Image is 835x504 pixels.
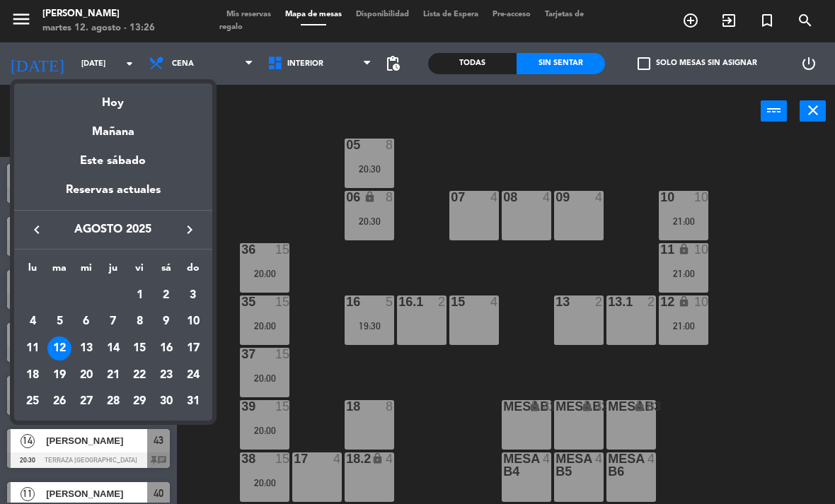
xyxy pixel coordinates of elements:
[46,335,73,362] td: 12 de agosto de 2025
[126,362,153,389] td: 22 de agosto de 2025
[101,310,125,334] div: 7
[153,260,180,282] th: sábado
[100,335,127,362] td: 14 de agosto de 2025
[126,282,153,309] td: 1 de agosto de 2025
[126,335,153,362] td: 15 de agosto de 2025
[127,310,151,334] div: 8
[14,181,212,210] div: Reservas actuales
[14,141,212,181] div: Este sábado
[101,336,125,361] div: 14
[126,260,153,282] th: viernes
[73,335,100,362] td: 13 de agosto de 2025
[126,309,153,336] td: 8 de agosto de 2025
[20,309,47,336] td: 4 de agosto de 2025
[127,336,151,361] div: 15
[153,362,180,389] td: 23 de agosto de 2025
[21,363,45,387] div: 18
[28,221,45,238] i: keyboard_arrow_left
[181,363,205,387] div: 24
[181,221,198,238] i: keyboard_arrow_right
[74,363,98,387] div: 20
[154,310,178,334] div: 9
[180,282,207,309] td: 3 de agosto de 2025
[180,362,207,389] td: 24 de agosto de 2025
[127,363,151,387] div: 22
[14,83,212,112] div: Hoy
[154,336,178,361] div: 16
[180,335,207,362] td: 17 de agosto de 2025
[21,390,45,414] div: 25
[100,260,127,282] th: jueves
[127,390,151,414] div: 29
[180,309,207,336] td: 10 de agosto de 2025
[153,282,180,309] td: 2 de agosto de 2025
[20,335,47,362] td: 11 de agosto de 2025
[20,282,127,309] td: AGO.
[100,389,127,416] td: 28 de agosto de 2025
[73,260,100,282] th: miércoles
[47,363,71,387] div: 19
[46,362,73,389] td: 19 de agosto de 2025
[180,260,207,282] th: domingo
[20,389,47,416] td: 25 de agosto de 2025
[180,389,207,416] td: 31 de agosto de 2025
[100,309,127,336] td: 7 de agosto de 2025
[101,390,125,414] div: 28
[20,362,47,389] td: 18 de agosto de 2025
[47,310,71,334] div: 5
[153,335,180,362] td: 16 de agosto de 2025
[46,260,73,282] th: martes
[74,336,98,361] div: 13
[14,112,212,141] div: Mañana
[153,309,180,336] td: 9 de agosto de 2025
[73,362,100,389] td: 20 de agosto de 2025
[47,390,71,414] div: 26
[154,390,178,414] div: 30
[47,336,71,361] div: 12
[74,310,98,334] div: 6
[73,309,100,336] td: 6 de agosto de 2025
[73,389,100,416] td: 27 de agosto de 2025
[20,260,47,282] th: lunes
[74,390,98,414] div: 27
[46,389,73,416] td: 26 de agosto de 2025
[127,283,151,307] div: 1
[126,389,153,416] td: 29 de agosto de 2025
[181,283,205,307] div: 3
[181,336,205,361] div: 17
[21,310,45,334] div: 4
[100,362,127,389] td: 21 de agosto de 2025
[154,283,178,307] div: 2
[181,310,205,334] div: 10
[153,389,180,416] td: 30 de agosto de 2025
[46,309,73,336] td: 5 de agosto de 2025
[154,363,178,387] div: 23
[21,336,45,361] div: 11
[24,221,50,239] button: keyboard_arrow_left
[101,363,125,387] div: 21
[181,390,205,414] div: 31
[177,221,202,239] button: keyboard_arrow_right
[50,221,177,239] span: agosto 2025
